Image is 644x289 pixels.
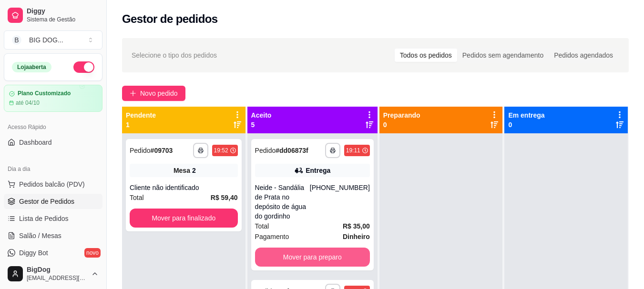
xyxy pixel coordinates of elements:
div: Acesso Rápido [4,120,102,135]
span: BigDog [27,266,87,274]
p: Em entrega [508,110,544,120]
div: Neide - Sandália de Prata no depósito de água do gordinho [255,183,310,221]
span: B [12,35,21,45]
a: Plano Customizadoaté 04/10 [4,85,102,112]
span: Pedido [130,147,151,154]
span: Total [255,221,269,231]
button: Mover para finalizado [130,209,238,228]
button: Pedidos balcão (PDV) [4,177,102,192]
strong: R$ 35,00 [343,222,370,230]
div: Entrega [306,166,330,175]
button: Mover para preparo [255,248,370,267]
span: Pedidos balcão (PDV) [19,179,85,189]
p: 0 [383,120,420,130]
span: Pagamento [255,231,289,242]
div: Cliente não identificado [130,183,238,192]
div: 2 [192,166,196,175]
div: Loja aberta [12,62,51,72]
span: Selecione o tipo dos pedidos [132,50,217,60]
p: 1 [126,120,156,130]
p: 5 [251,120,272,130]
div: Pedidos agendados [549,49,618,62]
span: Pedido [255,147,276,154]
a: Salão / Mesas [4,228,102,243]
a: Lista de Pedidos [4,211,102,226]
span: Sistema de Gestão [27,16,99,23]
div: BIG DOG ... [29,35,63,45]
p: Pendente [126,110,156,120]
span: Lista de Pedidos [19,214,69,223]
button: Novo pedido [122,86,185,101]
span: Total [130,192,144,203]
strong: Dinheiro [343,233,370,240]
div: Dia a dia [4,161,102,177]
article: até 04/10 [16,99,40,107]
div: Todos os pedidos [395,49,457,62]
span: [EMAIL_ADDRESS][DOMAIN_NAME] [27,274,87,282]
span: Dashboard [19,138,52,147]
p: Preparando [383,110,420,120]
div: 19:52 [214,147,228,154]
button: Select a team [4,30,102,50]
a: Gestor de Pedidos [4,194,102,209]
span: plus [130,90,136,97]
button: Alterar Status [73,61,94,73]
article: Plano Customizado [18,90,71,97]
span: Gestor de Pedidos [19,197,74,206]
p: Aceito [251,110,272,120]
a: Diggy Botnovo [4,245,102,260]
span: Diggy Bot [19,248,48,258]
a: DiggySistema de Gestão [4,4,102,27]
div: Pedidos sem agendamento [457,49,549,62]
span: Mesa [174,166,190,175]
h2: Gestor de pedidos [122,11,218,27]
button: BigDog[EMAIL_ADDRESS][DOMAIN_NAME] [4,262,102,285]
strong: # 09703 [151,147,173,154]
div: 19:11 [346,147,360,154]
span: Novo pedido [140,88,178,99]
strong: # dd06873f [276,147,308,154]
span: Salão / Mesas [19,231,61,240]
p: 0 [508,120,544,130]
strong: R$ 59,40 [211,194,238,201]
a: Dashboard [4,135,102,150]
span: Diggy [27,7,99,16]
div: [PHONE_NUMBER] [310,183,370,221]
